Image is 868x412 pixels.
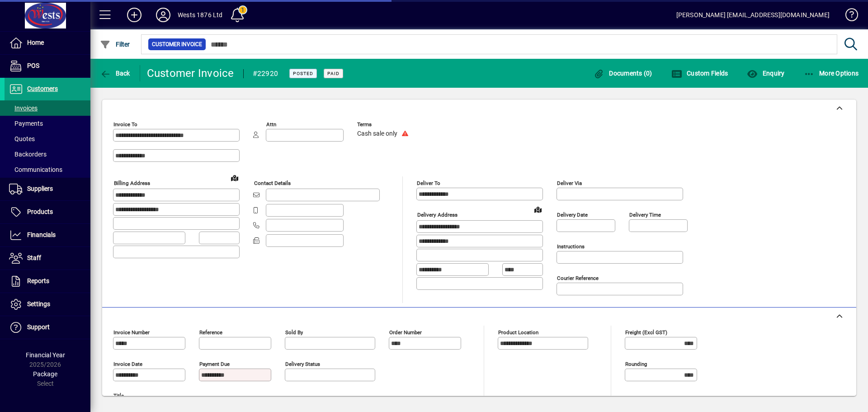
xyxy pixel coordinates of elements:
span: Payments [9,120,43,127]
span: Home [27,39,44,46]
mat-label: Deliver via [557,180,582,186]
span: Posted [293,71,313,76]
a: POS [5,55,90,77]
span: Customers [27,85,58,92]
span: POS [27,62,39,69]
mat-label: Delivery status [285,361,320,367]
button: More Options [802,65,861,81]
mat-label: Delivery time [629,212,661,218]
a: Communications [5,162,90,177]
div: #22920 [253,66,278,81]
a: Settings [5,293,90,316]
mat-label: Invoice date [113,361,142,367]
app-page-header-button: Back [90,65,140,81]
a: Support [5,316,90,339]
mat-label: Order number [389,329,422,336]
span: Support [27,323,50,331]
button: Documents (0) [591,65,655,81]
span: Suppliers [27,185,53,192]
span: Quotes [9,135,35,142]
button: Profile [149,7,178,23]
a: Staff [5,247,90,270]
div: Customer Invoice [147,66,234,81]
a: Payments [5,116,90,131]
span: Enquiry [747,70,784,77]
div: [PERSON_NAME] [EMAIL_ADDRESS][DOMAIN_NAME] [676,8,830,22]
button: Custom Fields [669,65,731,81]
mat-label: Invoice To [113,121,137,128]
a: Products [5,201,90,223]
mat-label: Title [113,393,124,399]
span: Cash sale only [357,130,397,137]
mat-label: Attn [266,121,276,128]
a: Quotes [5,131,90,147]
mat-label: Delivery date [557,212,588,218]
span: Package [33,370,57,378]
span: Communications [9,166,62,173]
span: Settings [27,300,50,308]
span: Customer Invoice [152,40,202,49]
a: Suppliers [5,178,90,200]
button: Back [98,65,132,81]
button: Filter [98,36,132,52]
span: Documents (0) [594,70,652,77]
div: Wests 1876 Ltd [178,8,222,22]
mat-label: Rounding [625,361,647,367]
span: More Options [804,70,859,77]
mat-label: Instructions [557,243,585,250]
mat-label: Reference [199,329,222,336]
mat-label: Invoice number [113,329,150,336]
a: Reports [5,270,90,293]
span: Financials [27,231,56,238]
a: Backorders [5,147,90,162]
span: Invoices [9,104,38,112]
mat-label: Deliver To [417,180,440,186]
span: Terms [357,122,411,128]
mat-label: Courier Reference [557,275,599,281]
span: Back [100,70,130,77]
button: Enquiry [745,65,787,81]
mat-label: Product location [498,329,538,336]
span: Financial Year [26,351,65,359]
a: Financials [5,224,90,246]
mat-label: Sold by [285,329,303,336]
mat-label: Payment due [199,361,230,367]
a: Invoices [5,100,90,116]
a: Home [5,32,90,54]
a: View on map [531,202,545,217]
a: View on map [227,170,242,185]
span: Paid [327,71,340,76]
span: Products [27,208,53,215]
span: Staff [27,254,41,261]
a: Knowledge Base [839,2,857,31]
span: Custom Fields [671,70,728,77]
button: Add [120,7,149,23]
span: Reports [27,277,49,284]
span: Backorders [9,151,47,158]
mat-label: Freight (excl GST) [625,329,667,336]
span: Filter [100,41,130,48]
